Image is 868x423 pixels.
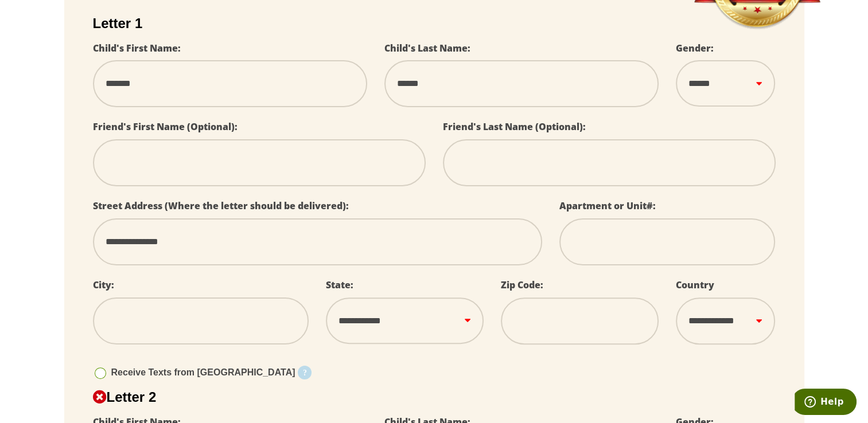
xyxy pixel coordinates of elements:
[384,42,470,54] label: Child's Last Name:
[443,120,586,133] label: Friend's Last Name (Optional):
[93,120,238,133] label: Friend's First Name (Optional):
[93,389,776,405] h2: Letter 2
[326,279,353,291] label: State:
[676,279,714,291] label: Country
[93,199,349,212] label: Street Address (Where the letter should be delivered):
[93,279,114,291] label: City:
[795,389,857,417] iframe: Opens a widget where you can find more information
[111,367,295,377] span: Receive Texts from [GEOGRAPHIC_DATA]
[676,42,714,54] label: Gender:
[93,15,776,32] h2: Letter 1
[559,199,656,212] label: Apartment or Unit#:
[501,279,543,291] label: Zip Code:
[93,42,181,54] label: Child's First Name:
